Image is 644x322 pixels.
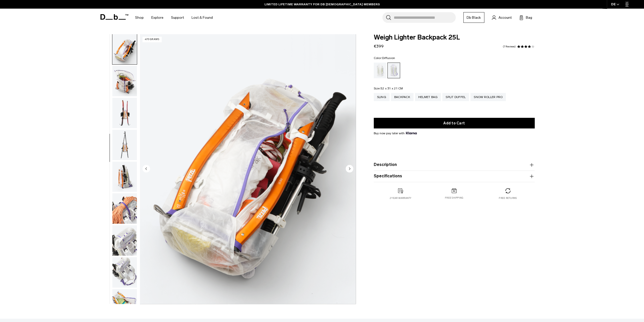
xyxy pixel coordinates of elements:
a: Support [171,9,184,27]
img: Weigh_Lighter_Backpack_25L_10.png [112,162,137,192]
a: Explore [151,9,163,27]
a: Diffusion [374,63,386,78]
span: Weigh Lighter Backpack 25L [374,34,535,41]
button: Weigh_Lighter_Backpack_25L_11.png [112,193,137,224]
a: Shop [135,9,144,27]
img: Weigh_Lighter_Backpack_25L_6.png [140,34,356,304]
button: Bag [519,14,532,21]
img: Weigh_Lighter_Backpack_25L_9.png [112,130,137,160]
a: LIMITED LIFETIME WARRANTY FOR DB [DEMOGRAPHIC_DATA] MEMBERS [264,2,380,7]
img: Weigh_Lighter_Backpack_25L_6.png [112,34,137,64]
button: Weigh_Lighter_Backpack_25L_8.png [112,98,137,128]
legend: Color: [374,56,395,60]
p: 470 grams [142,37,162,42]
span: Account [498,15,512,20]
li: 8 / 18 [140,34,356,304]
img: Weigh_Lighter_Backpack_25L_14.png [112,289,137,319]
img: Weigh_Lighter_Backpack_25L_12.png [112,225,137,256]
a: Helmet Bag [415,93,441,101]
button: Description [374,162,535,168]
span: 52 x 31 x 21 CM [381,87,403,90]
button: Weigh_Lighter_Backpack_25L_12.png [112,225,137,256]
nav: Main Navigation [131,9,217,27]
span: €399 [374,44,384,49]
a: Sling [374,93,389,101]
button: Specifications [374,173,535,179]
button: Weigh_Lighter_Backpack_25L_14.png [112,289,137,320]
a: Backpack [391,93,413,101]
span: Diffusion [382,56,395,60]
img: Weigh_Lighter_Backpack_25L_13.png [112,257,137,288]
a: 7 reviews [503,45,516,48]
img: {"height" => 20, "alt" => "Klarna"} [406,132,417,134]
a: Lost & Found [192,9,213,27]
legend: Size: [374,87,403,90]
a: Aurora [387,63,400,78]
button: Weigh_Lighter_Backpack_25L_7.png [112,66,137,97]
a: Account [492,14,512,21]
img: Weigh_Lighter_Backpack_25L_11.png [112,193,137,224]
button: Weigh_Lighter_Backpack_25L_10.png [112,161,137,192]
p: Free shipping [445,196,463,200]
button: Previous slide [142,165,150,173]
a: Split Duffel [442,93,469,101]
span: Buy now pay later with [374,131,417,136]
p: Free returns [499,196,517,200]
img: Weigh_Lighter_Backpack_25L_8.png [112,98,137,128]
button: Next slide [346,165,353,173]
img: Weigh_Lighter_Backpack_25L_7.png [112,66,137,96]
p: 2 year warranty [390,196,411,200]
span: Bag [526,15,532,20]
button: Add to Cart [374,118,535,128]
a: Db Black [463,12,484,23]
a: Snow Roller Pro [470,93,506,101]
